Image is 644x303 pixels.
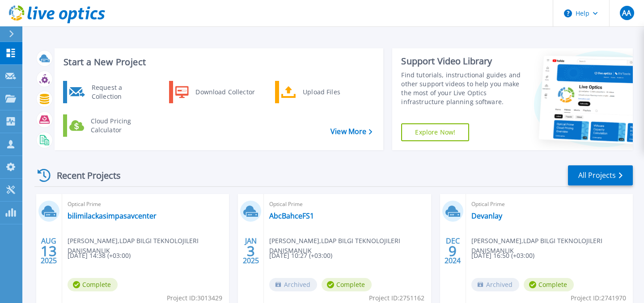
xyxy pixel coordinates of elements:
span: Complete [322,278,372,291]
span: [PERSON_NAME] , LDAP BILGI TEKNOLOJILERI DANISMANLIK [471,236,633,256]
div: Find tutorials, instructional guides and other support videos to help you make the most of your L... [401,71,521,106]
a: Upload Files [275,81,367,103]
span: Complete [524,278,574,291]
a: AbcBahceFS1 [269,211,314,220]
h3: Start a New Project [64,57,372,67]
span: AA [622,9,631,17]
span: 13 [41,247,57,255]
span: 9 [449,247,457,255]
span: Optical Prime [471,199,627,209]
div: Request a Collection [87,83,153,101]
a: Devanlay [471,211,502,220]
span: Archived [269,278,317,291]
span: [DATE] 10:27 (+03:00) [269,251,332,261]
span: Complete [68,278,118,291]
a: Cloud Pricing Calculator [63,114,155,137]
a: View More [330,127,372,136]
a: Request a Collection [63,81,155,103]
div: JAN 2025 [242,235,259,267]
span: Optical Prime [269,199,425,209]
span: Project ID: 2751162 [369,293,424,303]
div: Download Collector [191,83,258,101]
span: Project ID: 2741970 [571,293,626,303]
span: Project ID: 3013429 [167,293,222,303]
span: Archived [471,278,519,291]
a: Download Collector [169,81,261,103]
div: AUG 2025 [40,235,57,267]
a: bilimilackasimpasavcenter [68,211,157,220]
span: [DATE] 14:38 (+03:00) [68,251,131,261]
a: Explore Now! [401,123,469,141]
div: Recent Projects [34,164,133,186]
div: Cloud Pricing Calculator [86,117,153,135]
span: 3 [247,247,255,255]
span: [DATE] 16:50 (+03:00) [471,251,534,261]
div: Support Video Library [401,55,521,67]
span: [PERSON_NAME] , LDAP BILGI TEKNOLOJILERI DANISMANLIK [68,236,229,256]
div: DEC 2024 [444,235,461,267]
span: [PERSON_NAME] , LDAP BILGI TEKNOLOJILERI DANISMANLIK [269,236,431,256]
span: Optical Prime [68,199,224,209]
a: All Projects [568,165,633,185]
div: Upload Files [298,83,364,101]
